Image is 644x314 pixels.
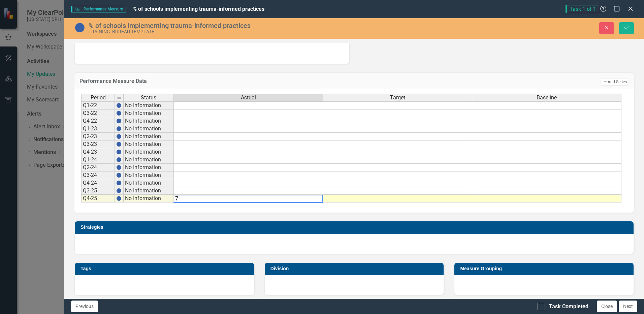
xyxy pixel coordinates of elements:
[81,125,115,133] td: Q1-23
[124,117,174,125] td: No Information
[81,117,115,125] td: Q4-22
[241,95,256,101] span: Actual
[71,6,126,12] span: Performance Measure
[116,149,122,155] img: BgCOk07PiH71IgAAAABJRU5ErkJggg==
[116,118,122,124] img: BgCOk07PiH71IgAAAABJRU5ErkJggg==
[124,187,174,195] td: No Information
[117,95,122,101] img: 8DAGhfEEPCf229AAAAAElFTkSuQmCC
[81,109,115,117] td: Q3-22
[124,125,174,133] td: No Information
[116,196,122,201] img: BgCOk07PiH71IgAAAABJRU5ErkJggg==
[79,78,466,84] h3: Performance Measure Data
[390,95,405,101] span: Target
[116,111,122,116] img: BgCOk07PiH71IgAAAABJRU5ErkJggg==
[116,142,122,147] img: BgCOk07PiH71IgAAAABJRU5ErkJggg==
[124,101,174,109] td: No Information
[116,180,122,186] img: BgCOk07PiH71IgAAAABJRU5ErkJggg==
[81,133,115,140] td: Q2-23
[116,134,122,139] img: BgCOk07PiH71IgAAAABJRU5ErkJggg==
[80,266,251,271] h3: Tags
[89,29,389,34] div: TRAINING: BUREAU TEMPLATE
[116,188,122,193] img: BgCOk07PiH71IgAAAABJRU5ErkJggg==
[124,148,174,156] td: No Information
[124,195,174,202] td: No Information
[91,95,106,101] span: Period
[124,179,174,187] td: No Information
[619,301,637,312] button: Next
[71,301,98,312] button: Previous
[597,301,617,312] button: Close
[116,157,122,162] img: BgCOk07PiH71IgAAAABJRU5ErkJggg==
[81,156,115,164] td: Q1-24
[81,179,115,187] td: Q4-24
[89,22,389,29] div: % of schools implementing trauma-informed practices
[80,225,630,230] h3: Strategies
[116,126,122,131] img: BgCOk07PiH71IgAAAABJRU5ErkJggg==
[116,103,122,108] img: BgCOk07PiH71IgAAAABJRU5ErkJggg==
[81,164,115,171] td: Q2-24
[116,165,122,170] img: BgCOk07PiH71IgAAAABJRU5ErkJggg==
[81,101,115,109] td: Q1-22
[81,140,115,148] td: Q3-23
[549,303,588,311] div: Task Completed
[566,5,599,13] span: Task 1 of 1
[124,156,174,164] td: No Information
[74,22,85,33] img: No Information
[537,95,557,101] span: Baseline
[81,148,115,156] td: Q4-23
[81,187,115,195] td: Q3-25
[124,140,174,148] td: No Information
[141,95,156,101] span: Status
[133,6,264,12] span: % of schools implementing trauma-informed practices
[124,133,174,140] td: No Information
[270,266,441,271] h3: Division
[124,109,174,117] td: No Information
[81,171,115,179] td: Q3-24
[601,78,629,86] button: Add Series
[124,164,174,171] td: No Information
[116,172,122,178] img: BgCOk07PiH71IgAAAABJRU5ErkJggg==
[460,266,630,271] h3: Measure Grouping
[81,195,115,202] td: Q4-25
[124,171,174,179] td: No Information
